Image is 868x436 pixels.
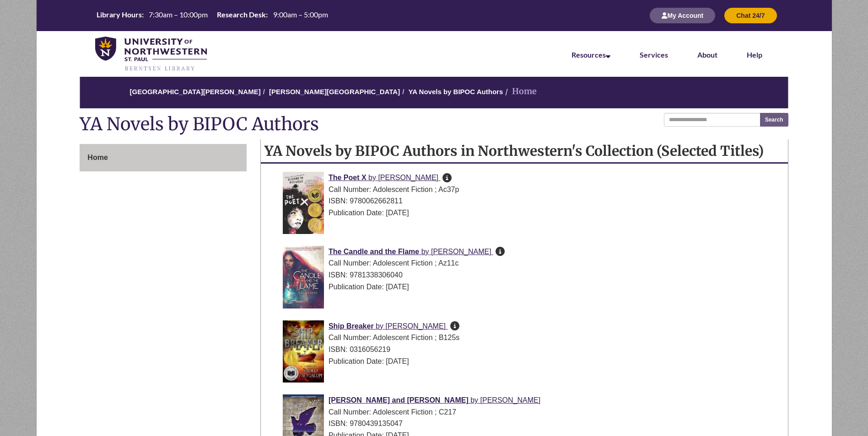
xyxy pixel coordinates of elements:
[149,10,208,19] span: 7:30am – 10:00pm
[80,144,247,171] div: Guide Pages
[80,113,788,137] h1: YA Novels by BIPOC Authors
[329,322,374,330] span: Ship Breaker
[283,320,324,383] img: Cover Art
[470,396,478,404] span: by
[431,248,491,255] span: [PERSON_NAME]
[283,207,781,219] div: Publication Date: [DATE]
[329,396,469,404] span: [PERSON_NAME] and [PERSON_NAME]
[269,88,400,96] a: [PERSON_NAME][GEOGRAPHIC_DATA]
[409,88,503,96] a: YA Novels by BIPOC Authors
[283,332,781,344] div: Call Number: Adolescent Fiction ; B125s
[747,50,762,59] a: Help
[650,11,715,19] a: My Account
[283,246,324,308] img: Cover Art
[421,248,429,255] span: by
[378,174,438,181] span: [PERSON_NAME]
[385,322,446,330] span: [PERSON_NAME]
[760,113,788,127] button: Search
[93,10,332,21] table: Hours Today
[283,184,781,196] div: Call Number: Adolescent Fiction ; Ac37p
[571,50,610,59] a: Resources
[283,418,781,430] div: ISBN: 9780439135047
[650,8,715,23] button: My Account
[283,344,781,356] div: ISBN: 0316056219
[329,396,540,404] a: Cover Art [PERSON_NAME] and [PERSON_NAME] by [PERSON_NAME]
[640,50,668,59] a: Services
[329,174,367,181] span: The Poet X
[283,281,781,293] div: Publication Date: [DATE]
[213,10,269,20] th: Research Desk:
[80,144,247,171] a: Home
[283,406,781,418] div: Call Number: Adolescent Fiction ; C217
[376,322,383,330] span: by
[283,172,324,234] img: Cover Art
[697,50,717,59] a: About
[273,10,328,19] span: 9:00am – 5:00pm
[368,174,376,181] span: by
[93,10,145,20] th: Library Hours:
[80,77,788,108] nav: breadcrumb
[503,85,537,98] li: Home
[130,88,261,96] a: [GEOGRAPHIC_DATA][PERSON_NAME]
[329,248,493,255] a: Cover Art The Candle and the Flame by [PERSON_NAME]
[480,396,541,404] span: [PERSON_NAME]
[329,248,419,255] span: The Candle and the Flame
[87,154,108,161] span: Home
[724,11,776,19] a: Chat 24/7
[283,195,781,207] div: ISBN: 9780062662811
[283,269,781,281] div: ISBN: 9781338306040
[329,174,441,181] a: Cover Art The Poet X by [PERSON_NAME]
[724,8,776,23] button: Chat 24/7
[95,37,207,72] img: UNWSP Library Logo
[93,10,332,22] a: Hours Today
[283,356,781,367] div: Publication Date: [DATE]
[261,139,788,164] h2: YA Novels by BIPOC Authors in Northwestern's Collection (Selected Titles)
[329,322,448,330] a: Cover Art Ship Breaker by [PERSON_NAME]
[283,257,781,269] div: Call Number: Adolescent Fiction ; Az11c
